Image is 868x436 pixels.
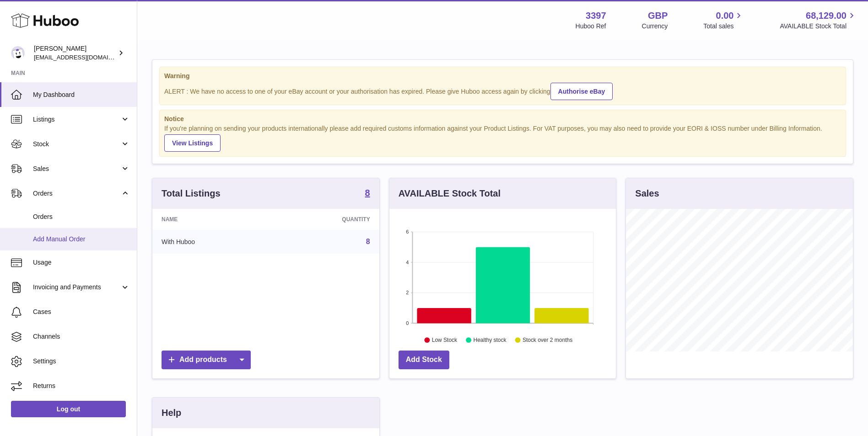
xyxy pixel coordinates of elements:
strong: Notice [164,115,841,123]
td: With Huboo [152,230,272,254]
text: 0 [406,320,409,326]
h3: AVAILABLE Stock Total [399,187,501,200]
span: Orders [33,189,120,198]
span: 0.00 [716,10,734,22]
span: 68,129.00 [806,10,846,22]
div: Huboo Ref [576,22,606,31]
text: Stock over 2 months [523,337,572,344]
a: 0.00 Total sales [703,10,744,31]
div: Currency [642,22,668,31]
span: Total sales [703,22,744,31]
text: 6 [406,229,409,234]
span: My Dashboard [33,90,130,99]
span: [EMAIL_ADDRESS][DOMAIN_NAME] [34,53,135,61]
span: Channels [33,332,130,341]
strong: Warning [164,72,841,80]
a: Add products [162,351,251,369]
text: 2 [406,290,409,296]
span: Invoicing and Payments [33,283,120,292]
a: Add Stock [399,351,449,369]
strong: GBP [648,10,668,22]
text: 4 [406,260,409,265]
a: 8 [365,188,370,199]
img: sales@canchema.com [11,46,25,60]
a: 68,129.00 AVAILABLE Stock Total [780,10,857,31]
div: ALERT : We have no access to one of your eBay account or your authorisation has expired. Please g... [164,81,841,100]
span: Sales [33,165,120,173]
strong: 8 [365,188,370,197]
div: If you're planning on sending your products internationally please add required customs informati... [164,124,841,152]
text: Low Stock [432,337,458,344]
span: Usage [33,258,130,267]
th: Name [152,209,272,230]
span: AVAILABLE Stock Total [780,22,857,31]
span: Listings [33,115,120,124]
span: Orders [33,213,130,221]
span: Returns [33,382,130,390]
div: [PERSON_NAME] [34,44,116,62]
a: Authorise eBay [550,83,613,100]
strong: 3397 [586,10,606,22]
span: Cases [33,308,130,316]
text: Healthy stock [473,337,507,344]
h3: Total Listings [162,187,221,200]
h3: Help [162,407,181,419]
span: Settings [33,357,130,366]
span: Add Manual Order [33,235,130,244]
span: Stock [33,140,120,149]
a: View Listings [164,134,221,152]
a: 8 [366,238,370,245]
th: Quantity [272,209,379,230]
a: Log out [11,401,126,417]
h3: Sales [635,187,659,200]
